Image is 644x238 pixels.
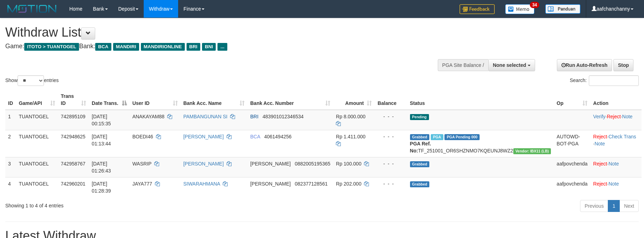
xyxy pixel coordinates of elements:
[554,157,590,177] td: aafpovchenda
[377,160,404,167] div: - - -
[609,134,636,139] a: Check Trans
[410,141,431,154] b: PGA Ref. No:
[590,130,642,157] td: · ·
[89,90,130,110] th: Date Trans.: activate to sort column descending
[613,59,633,71] a: Stop
[5,75,59,86] label: Show entries
[590,157,642,177] td: ·
[622,114,633,119] a: Note
[377,180,404,187] div: - - -
[61,161,85,167] span: 742958767
[460,4,495,14] img: Feedback.jpg
[5,110,16,130] td: 1
[181,90,248,110] th: Bank Acc. Name: activate to sort column ascending
[132,134,153,139] span: BOEDI46
[513,148,551,154] span: Vendor URL: https://dashboard.q2checkout.com/secure
[132,161,151,167] span: WASRIP
[250,134,260,139] span: BCA
[608,200,620,212] a: 1
[183,181,220,187] a: SIWARAHMANA
[262,114,304,119] span: Copy 483901012346534 to clipboard
[61,114,85,119] span: 742895109
[183,114,228,119] a: PAMBANGUNAN SI
[250,114,258,119] span: BRI
[594,141,605,146] a: Note
[92,134,111,146] span: [DATE] 01:13:44
[264,134,292,139] span: Copy 4061494256 to clipboard
[5,25,422,39] h1: Withdraw List
[407,130,554,157] td: TF_251001_OR6SHZNMO7KQEUNJ8WZ2
[530,2,539,8] span: 34
[336,181,361,187] span: Rp 202.000
[580,200,608,212] a: Previous
[609,161,619,167] a: Note
[593,161,607,167] a: Reject
[333,90,374,110] th: Amount: activate to sort column ascending
[5,199,263,209] div: Showing 1 to 4 of 4 entries
[141,43,185,51] span: MANDIRIONLINE
[202,43,216,51] span: BNI
[130,90,181,110] th: User ID: activate to sort column ascending
[488,59,535,71] button: None selected
[619,200,639,212] a: Next
[92,181,111,194] span: [DATE] 01:28:39
[377,133,404,140] div: - - -
[431,134,443,140] span: Marked by aafchonlypin
[187,43,200,51] span: BRI
[18,75,44,86] select: Showentries
[590,90,642,110] th: Action
[554,130,590,157] td: AUTOWD-BOT-PGA
[377,113,404,120] div: - - -
[16,110,58,130] td: TUANTOGEL
[250,181,291,187] span: [PERSON_NAME]
[590,110,642,130] td: · ·
[92,114,111,126] span: [DATE] 00:15:35
[593,114,605,119] a: Verify
[132,181,152,187] span: JAYA777
[16,90,58,110] th: Game/API: activate to sort column ascending
[113,43,139,51] span: MANDIRI
[609,181,619,187] a: Note
[407,90,554,110] th: Status
[24,43,79,51] span: ITOTO > TUANTOGEL
[410,161,430,167] span: Grabbed
[132,114,164,119] span: ANAKAYAM88
[16,130,58,157] td: TUANTOGEL
[295,181,327,187] span: Copy 082377128561 to clipboard
[16,177,58,197] td: TUANTOGEL
[410,134,430,140] span: Grabbed
[545,4,580,14] img: panduan.png
[58,90,89,110] th: Trans ID: activate to sort column ascending
[5,130,16,157] td: 2
[593,134,607,139] a: Reject
[5,157,16,177] td: 3
[607,114,621,119] a: Reject
[493,62,526,68] span: None selected
[554,90,590,110] th: Op: activate to sort column ascending
[570,75,639,86] label: Search:
[183,161,224,167] a: [PERSON_NAME]
[61,134,85,139] span: 742948625
[5,4,59,14] img: MOTION_logo.png
[5,177,16,197] td: 4
[557,59,612,71] a: Run Auto-Refresh
[593,181,607,187] a: Reject
[505,4,535,14] img: Button%20Memo.svg
[554,177,590,197] td: aafpovchenda
[5,90,16,110] th: ID
[92,161,111,174] span: [DATE] 01:26:43
[589,75,639,86] input: Search:
[16,157,58,177] td: TUANTOGEL
[410,181,430,187] span: Grabbed
[336,134,365,139] span: Rp 1.411.000
[247,90,333,110] th: Bank Acc. Number: activate to sort column ascending
[61,181,85,187] span: 742960201
[95,43,111,51] span: BCA
[295,161,330,167] span: Copy 0882005195365 to clipboard
[250,161,291,167] span: [PERSON_NAME]
[375,90,407,110] th: Balance
[438,59,488,71] div: PGA Site Balance /
[410,114,429,120] span: Pending
[444,134,480,140] span: PGA Pending
[217,43,227,51] span: ...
